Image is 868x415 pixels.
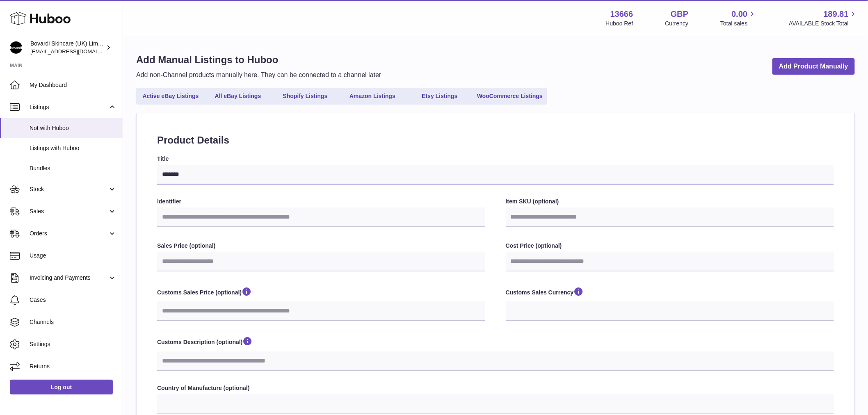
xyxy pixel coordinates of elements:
[506,242,834,250] label: Cost Price (optional)
[30,124,116,132] span: Not with Huboo
[30,164,116,172] span: Bundles
[30,274,108,282] span: Invoicing and Payments
[136,71,381,80] p: Add non-Channel products manually here. They can be connected to a channel later
[30,81,116,89] span: My Dashboard
[157,286,485,299] label: Customs Sales Price (optional)
[30,296,116,304] span: Cases
[157,134,834,147] h2: Product Details
[138,89,203,103] a: Active eBay Listings
[10,380,113,394] a: Log out
[506,286,834,299] label: Customs Sales Currency
[606,20,633,27] div: Huboo Ref
[272,89,338,103] a: Shopify Listings
[340,89,405,103] a: Amazon Listings
[772,58,855,75] a: Add Product Manually
[824,9,849,20] span: 189.81
[407,89,473,103] a: Etsy Listings
[30,207,108,215] span: Sales
[30,230,108,237] span: Orders
[665,20,689,27] div: Currency
[732,9,748,20] span: 0.00
[720,20,757,27] span: Total sales
[157,242,485,250] label: Sales Price (optional)
[10,41,22,54] img: internalAdmin-13666@internal.huboo.com
[157,384,834,392] label: Country of Manufacture (optional)
[610,9,633,20] strong: 13666
[157,155,834,163] label: Title
[157,198,485,205] label: Identifier
[136,53,381,66] h1: Add Manual Listings to Huboo
[30,144,116,152] span: Listings with Huboo
[30,103,108,111] span: Listings
[30,252,116,260] span: Usage
[720,9,757,27] a: 0.00 Total sales
[30,48,121,55] span: [EMAIL_ADDRESS][DOMAIN_NAME]
[30,318,116,326] span: Channels
[30,40,104,55] div: Bovardi Skincare (UK) Limited
[205,89,271,103] a: All eBay Listings
[30,363,116,370] span: Returns
[789,20,858,27] span: AVAILABLE Stock Total
[474,89,546,103] a: WooCommerce Listings
[30,185,108,193] span: Stock
[671,9,688,20] strong: GBP
[506,198,834,205] label: Item SKU (optional)
[157,336,834,349] label: Customs Description (optional)
[789,9,858,27] a: 189.81 AVAILABLE Stock Total
[30,340,116,348] span: Settings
